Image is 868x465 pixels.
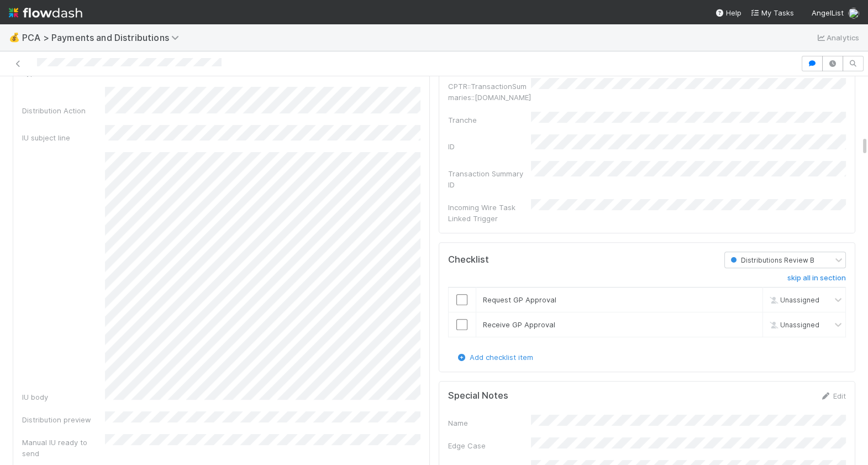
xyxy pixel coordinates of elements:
[22,32,185,43] span: PCA > Payments and Distributions
[483,295,556,304] span: Request GP Approval
[820,391,846,400] a: Edit
[816,31,859,44] a: Analytics
[767,321,819,329] span: Unassigned
[448,417,531,429] div: Name
[812,8,844,17] span: AngelList
[22,414,105,425] div: Distribution preview
[22,391,105,403] div: IU body
[448,81,531,103] div: CPTR::TransactionSummaries::[DOMAIN_NAME]
[848,8,859,19] img: avatar_87e1a465-5456-4979-8ac4-f0cdb5bbfe2d.png
[787,274,846,287] a: skip all in section
[448,440,531,451] div: Edge Case
[448,202,531,224] div: Incoming Wire Task Linked Trigger
[448,114,531,126] div: Tranche
[787,274,846,283] h6: skip all in section
[750,8,794,17] span: My Tasks
[483,320,555,329] span: Receive GP Approval
[728,256,814,264] span: Distributions Review B
[22,105,105,116] div: Distribution Action
[448,254,489,265] h5: Checklist
[22,132,105,143] div: IU subject line
[448,390,508,401] h5: Special Notes
[456,353,533,362] a: Add checklist item
[9,33,20,42] span: 💰
[750,7,794,18] a: My Tasks
[448,141,531,152] div: ID
[22,437,105,459] div: Manual IU ready to send
[715,7,741,18] div: Help
[448,168,531,190] div: Transaction Summary ID
[9,3,82,22] img: logo-inverted-e16ddd16eac7371096b0.svg
[767,296,819,304] span: Unassigned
